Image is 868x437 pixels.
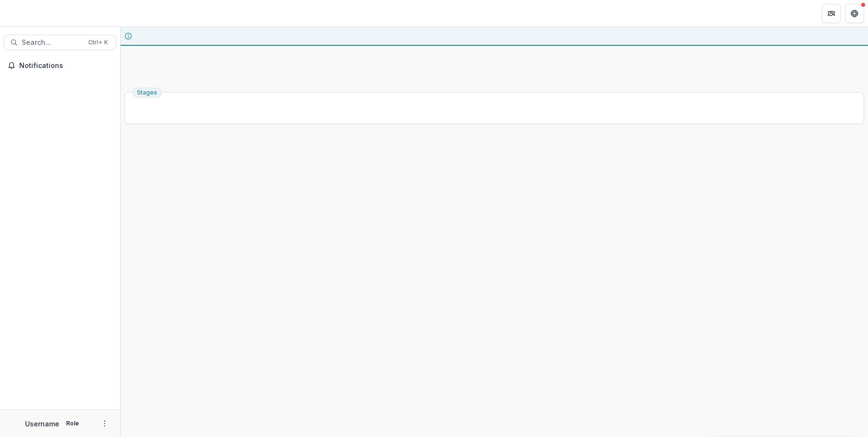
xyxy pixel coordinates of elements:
p: Username [25,419,59,429]
button: Search... [4,35,116,50]
span: Notifications [19,62,112,70]
div: Ctrl + K [86,37,110,48]
button: Partners [822,4,841,23]
button: Notifications [4,58,116,73]
button: Get Help [845,4,864,23]
button: More [99,418,110,429]
span: Stages [137,89,157,96]
span: Search... [22,39,82,47]
p: Role [63,419,82,428]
